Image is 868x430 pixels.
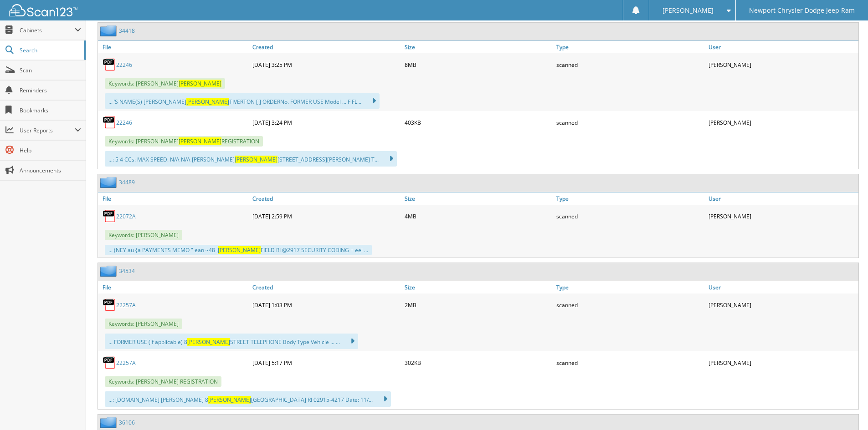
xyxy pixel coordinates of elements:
a: Size [402,281,555,293]
span: Help [20,147,81,154]
div: [PERSON_NAME] [706,56,858,74]
a: Created [250,281,402,293]
a: User [706,192,858,205]
span: [PERSON_NAME] [208,396,251,404]
span: Announcements [20,167,81,174]
div: [PERSON_NAME] [706,113,858,132]
a: 34534 [119,267,135,275]
a: User [706,281,858,293]
span: Keywords: [PERSON_NAME] [105,230,182,240]
div: 403KB [402,113,555,132]
span: Search [20,46,80,54]
img: PDF.png [103,116,116,129]
img: folder2.png [100,177,119,188]
div: ... FORMER USE (if applicable) 8 STREET TELEPHONE Body Type Vehicle ... ... [105,334,358,349]
span: [PERSON_NAME] [187,338,230,346]
a: Type [554,281,706,293]
div: [DATE] 3:25 PM [250,56,402,74]
a: 22246 [116,61,132,69]
div: scanned [554,354,706,372]
span: Keywords: [PERSON_NAME] REGISTRATION [105,376,221,387]
div: 4MB [402,207,555,225]
div: scanned [554,296,706,314]
div: 302KB [402,354,555,372]
img: PDF.png [103,356,116,369]
a: 22072A [116,212,136,220]
div: [PERSON_NAME] [706,354,858,372]
div: 8MB [402,56,555,74]
span: [PERSON_NAME] [179,80,221,87]
img: folder2.png [100,25,119,36]
div: [DATE] 1:03 PM [250,296,402,314]
a: Type [554,192,706,205]
a: User [706,41,858,53]
a: File [98,281,250,293]
img: PDF.png [103,58,116,71]
div: scanned [554,113,706,132]
img: scan123-logo-white.svg [9,4,77,16]
iframe: Chat Widget [822,386,868,430]
a: Size [402,41,555,53]
a: 34489 [119,178,135,186]
div: ... (NEY au {a PAYMENTS MEMO " ean ~48 . FIELD RI @2917 SECURITY CODING + eel ... [105,245,372,255]
span: [PERSON_NAME] [218,246,261,254]
div: [DATE] 2:59 PM [250,207,402,225]
a: File [98,192,250,205]
span: [PERSON_NAME] [663,8,714,13]
img: PDF.png [103,298,116,312]
div: [DATE] 5:17 PM [250,354,402,372]
img: PDF.png [103,209,116,223]
a: 36106 [119,419,135,426]
div: ...: 5 4 CCs: MAX SPEED: N/A N/A [PERSON_NAME] [STREET_ADDRESS][PERSON_NAME] T... [105,151,397,167]
a: 22257A [116,359,136,367]
span: Keywords: [PERSON_NAME] REGISTRATION [105,136,263,147]
div: [DATE] 3:24 PM [250,113,402,132]
img: folder2.png [100,265,119,277]
div: 2MB [402,296,555,314]
a: Created [250,192,402,205]
div: [PERSON_NAME] [706,207,858,225]
span: Newport Chrysler Dodge Jeep Ram [749,8,855,13]
span: Keywords: [PERSON_NAME] [105,319,182,329]
span: Reminders [20,86,81,94]
a: 22257A [116,301,136,309]
div: [PERSON_NAME] [706,296,858,314]
a: File [98,41,250,53]
div: scanned [554,56,706,74]
span: User Reports [20,126,75,134]
span: Cabinets [20,26,75,34]
a: Created [250,41,402,53]
div: ...: [DOMAIN_NAME] [PERSON_NAME] 8 [GEOGRAPHIC_DATA] RI 02915-4217 Date: 11/... [105,391,391,407]
a: 22246 [116,119,132,126]
a: Size [402,192,555,205]
a: 34418 [119,27,135,35]
img: folder2.png [100,417,119,428]
span: Keywords: [PERSON_NAME] [105,78,225,89]
div: scanned [554,207,706,225]
span: Scan [20,66,81,74]
span: Bookmarks [20,106,81,114]
span: [PERSON_NAME] [186,98,229,106]
span: [PERSON_NAME] [179,137,221,145]
div: ... ’S NAME(S) [PERSON_NAME] TIVERTON [ ] ORDERNo. FORMER USE Model ... F FL... [105,93,380,109]
span: [PERSON_NAME] [235,156,277,163]
a: Type [554,41,706,53]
